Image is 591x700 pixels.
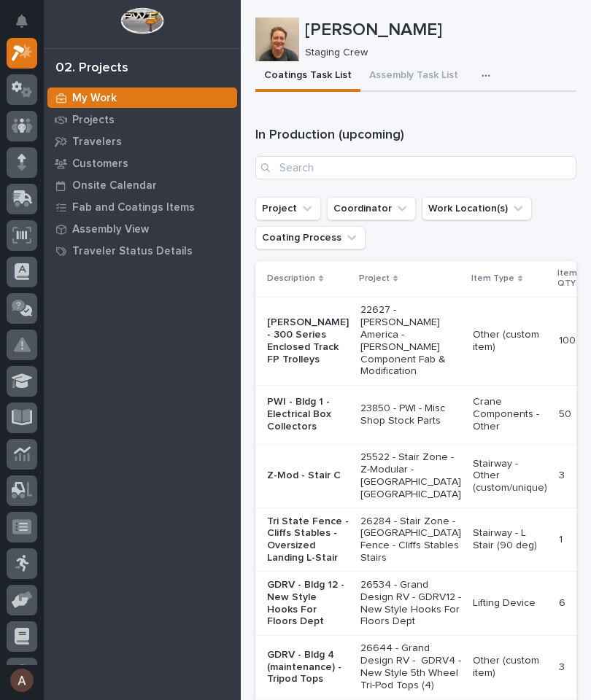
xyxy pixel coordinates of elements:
p: Project [359,271,390,287]
button: Assembly Task List [360,61,467,92]
p: Z-Mod - Stair C [267,470,349,482]
p: 6 [559,594,568,610]
p: Item QTY [557,265,577,292]
p: 26284 - Stair Zone - [GEOGRAPHIC_DATA] Fence - Cliffs Stables Stairs [360,516,461,564]
button: users-avatar [7,665,37,696]
p: Tri State Fence - Cliffs Stables - Oversized Landing L-Stair [267,516,349,564]
p: Customers [72,157,128,171]
p: Crane Components - Other [473,396,547,432]
a: Traveler Status Details [44,240,241,262]
p: 26534 - Grand Design RV - GDRV12 - New Style Hooks For Floors Dept [360,579,461,628]
p: 1 [559,531,565,546]
p: 50 [559,405,574,421]
p: Stairway - Other (custom/unique) [473,458,547,494]
button: Notifications [7,6,37,36]
p: Travelers [72,136,122,149]
a: Travelers [44,131,241,152]
p: 3 [559,658,568,674]
p: [PERSON_NAME] [305,20,571,41]
p: My Work [72,92,117,105]
p: Fab and Coatings Items [72,201,195,214]
button: Work Location(s) [422,197,532,220]
p: 26644 - Grand Design RV - GDRV4 - New Style 5th Wheel Tri-Pod Tops (4) [360,642,461,691]
p: GDRV - Bldg 4 (maintenance) - Tripod Tops [267,649,349,685]
img: Workspace Logo [120,7,163,34]
p: Assembly View [72,223,149,236]
p: Other (custom item) [473,655,547,680]
a: Fab and Coatings Items [44,196,241,218]
p: Lifting Device [473,597,547,610]
h1: In Production (upcoming) [255,127,576,144]
p: Projects [72,114,115,127]
p: PWI - Bldg 1 - Electrical Box Collectors [267,396,349,432]
button: Coating Process [255,226,366,249]
p: 25522 - Stair Zone - Z-Modular - [GEOGRAPHIC_DATA] [GEOGRAPHIC_DATA] [360,451,461,500]
a: Customers [44,152,241,174]
div: Notifications [18,15,37,38]
div: 02. Projects [55,61,128,77]
p: GDRV - Bldg 12 - New Style Hooks For Floors Dept [267,579,349,628]
p: Traveler Status Details [72,245,193,258]
a: My Work [44,87,241,109]
p: 3 [559,467,568,482]
p: Description [267,271,315,287]
p: 100 [559,332,579,347]
p: 22627 - [PERSON_NAME] America - [PERSON_NAME] Component Fab & Modification [360,304,461,378]
p: Onsite Calendar [72,179,157,192]
p: 23850 - PWI - Misc Shop Stock Parts [360,402,461,427]
p: [PERSON_NAME] - 300 Series Enclosed Track FP Trolleys [267,316,349,365]
button: Coatings Task List [255,61,360,92]
p: Staging Crew [305,47,565,59]
p: Other (custom item) [473,329,547,354]
button: Coordinator [327,197,416,220]
button: Project [255,197,321,220]
a: Projects [44,109,241,131]
p: Item Type [471,271,514,287]
p: Stairway - L Stair (90 deg) [473,527,547,552]
input: Search [255,156,576,179]
a: Assembly View [44,218,241,240]
a: Onsite Calendar [44,174,241,196]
